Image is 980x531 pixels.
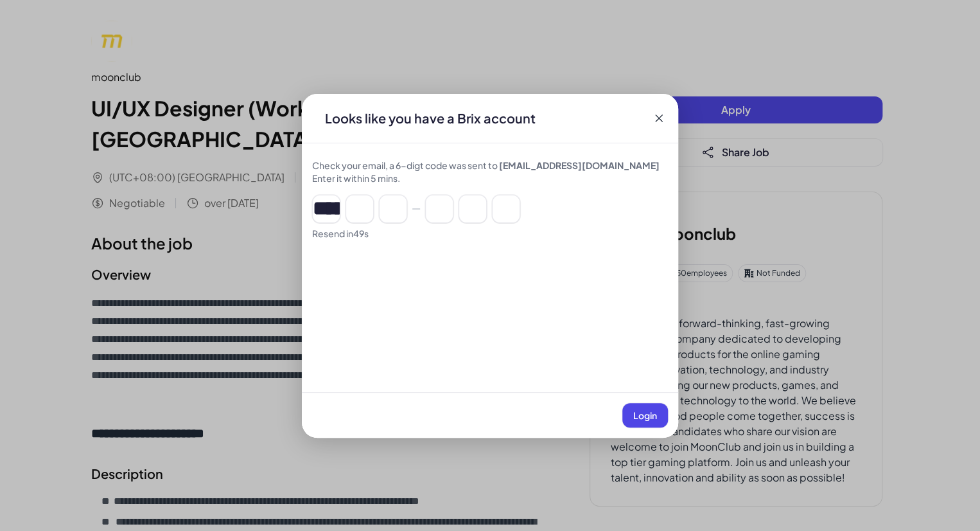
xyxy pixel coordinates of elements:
[622,403,668,428] button: Login
[315,109,546,127] div: Looks like you have a Brix account
[312,227,668,240] div: Resend in 49 s
[499,159,660,171] span: [EMAIL_ADDRESS][DOMAIN_NAME]
[633,410,657,421] span: Login
[312,159,668,184] div: Check your email, a 6-digt code was sent to Enter it within 5 mins.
